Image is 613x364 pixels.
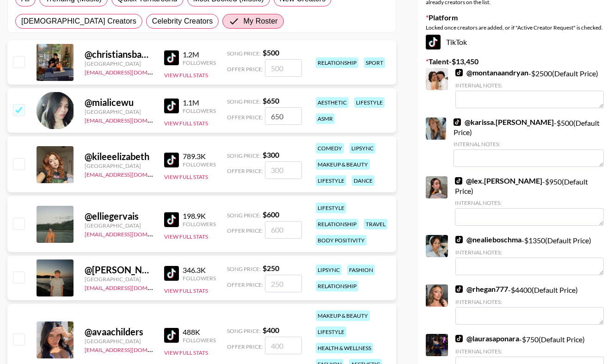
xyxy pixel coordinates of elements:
[364,57,385,68] div: sport
[316,281,358,291] div: relationship
[454,141,604,148] div: Internal Notes:
[455,68,528,77] a: @montanaandryan
[454,117,554,127] a: @karissa.[PERSON_NAME]
[152,16,213,27] span: Celebrity Creators
[265,161,302,179] input: 300
[455,235,604,275] div: - $ 1350 (Default Price)
[85,115,178,124] a: [EMAIL_ADDRESS][DOMAIN_NAME]
[347,265,375,275] div: fashion
[85,169,178,178] a: [EMAIL_ADDRESS][DOMAIN_NAME]
[455,348,604,355] div: Internal Notes:
[316,327,346,337] div: lifestyle
[316,159,370,170] div: makeup & beauty
[349,143,375,154] div: lipsync
[164,99,179,113] img: TikTok
[85,49,153,60] div: @ christiansbanned
[455,82,604,89] div: Internal Notes:
[426,13,606,22] label: Platform
[354,97,385,108] div: lifestyle
[263,326,279,334] strong: $ 400
[164,120,208,127] button: View Full Stats
[316,310,370,321] div: makeup & beauty
[85,326,153,338] div: @ avaachilders
[183,107,216,114] div: Followers
[85,222,153,229] div: [GEOGRAPHIC_DATA]
[164,349,208,356] button: View Full Stats
[21,16,136,27] span: [DEMOGRAPHIC_DATA] Creators
[426,24,606,31] div: Locked once creators are added, or if "Active Creator Request" is checked.
[183,337,216,344] div: Followers
[85,97,153,108] div: @ mialicewu
[243,16,277,27] span: My Roster
[227,212,261,219] span: Song Price:
[316,97,349,108] div: aesthetic
[183,221,216,228] div: Followers
[183,211,216,221] div: 198.9K
[227,152,261,159] span: Song Price:
[352,175,374,186] div: dance
[455,249,604,256] div: Internal Notes:
[164,72,208,79] button: View Full Stats
[85,283,178,291] a: [EMAIL_ADDRESS][DOMAIN_NAME]
[227,98,261,105] span: Song Price:
[85,108,153,115] div: [GEOGRAPHIC_DATA]
[183,265,216,275] div: 346.3K
[265,107,302,125] input: 650
[455,284,508,294] a: @rhegan777
[455,335,463,342] img: TikTok
[364,219,387,229] div: travel
[454,118,461,126] img: TikTok
[85,276,153,283] div: [GEOGRAPHIC_DATA]
[316,143,344,154] div: comedy
[227,281,263,288] span: Offer Price:
[85,210,153,222] div: @ elliegervais
[455,69,463,76] img: TikTok
[316,113,335,124] div: asmr
[455,176,542,185] a: @lex.[PERSON_NAME]
[455,236,463,243] img: TikTok
[455,285,463,293] img: TikTok
[164,153,179,167] img: TikTok
[183,327,216,337] div: 488K
[426,35,441,49] img: TikTok
[164,266,179,281] img: TikTok
[164,233,208,240] button: View Full Stats
[316,265,342,275] div: lipsync
[227,50,261,57] span: Song Price:
[85,345,178,353] a: [EMAIL_ADDRESS][DOMAIN_NAME]
[183,152,216,161] div: 789.3K
[316,235,367,246] div: body positivity
[164,50,179,65] img: TikTok
[455,68,604,108] div: - $ 2500 (Default Price)
[164,212,179,227] img: TikTok
[227,265,261,272] span: Song Price:
[426,35,606,49] div: TikTok
[183,59,216,66] div: Followers
[164,287,208,294] button: View Full Stats
[263,210,279,219] strong: $ 600
[227,114,263,121] span: Offer Price:
[183,275,216,282] div: Followers
[455,199,604,206] div: Internal Notes:
[316,219,358,229] div: relationship
[263,150,279,159] strong: $ 300
[227,327,261,334] span: Song Price:
[183,98,216,107] div: 1.1M
[227,167,263,174] span: Offer Price:
[227,343,263,350] span: Offer Price:
[265,337,302,354] input: 400
[85,67,178,76] a: [EMAIL_ADDRESS][DOMAIN_NAME]
[85,338,153,345] div: [GEOGRAPHIC_DATA]
[316,203,346,213] div: lifestyle
[85,151,153,162] div: @ kileeelizabeth
[85,264,153,276] div: @ [PERSON_NAME].taylor07
[164,328,179,343] img: TikTok
[164,173,208,180] button: View Full Stats
[183,161,216,168] div: Followers
[263,96,279,105] strong: $ 650
[263,264,279,272] strong: $ 250
[454,117,604,167] div: - $ 500 (Default Price)
[455,298,604,305] div: Internal Notes:
[265,275,302,292] input: 250
[316,343,373,353] div: health & wellness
